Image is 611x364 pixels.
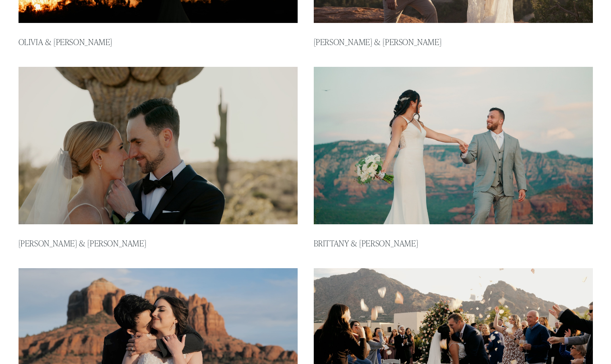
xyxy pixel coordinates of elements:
[314,36,442,47] a: [PERSON_NAME] & [PERSON_NAME]
[312,66,594,225] img: Brittany &amp; Anthony
[314,238,418,248] a: Brittany & [PERSON_NAME]
[19,36,112,47] a: Olivia & [PERSON_NAME]
[19,238,147,248] a: [PERSON_NAME] & [PERSON_NAME]
[17,66,299,225] img: Catherine &amp; Patrick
